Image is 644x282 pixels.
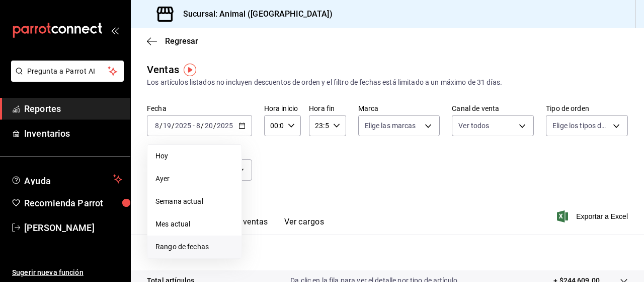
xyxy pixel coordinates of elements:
[12,267,122,278] span: Sugerir nueva función
[201,122,204,130] span: /
[358,105,440,112] label: Marca
[155,219,233,230] span: Mes actual
[196,122,201,130] input: --
[155,196,233,207] span: Semana actual
[175,122,192,130] input: ----
[24,196,122,210] span: Recomienda Parrot
[163,217,324,234] div: navigation tabs
[264,105,301,112] label: Hora inicio
[111,26,119,34] button: open_drawer_menu
[155,174,233,184] span: Ayer
[228,217,268,234] button: Ver ventas
[147,105,252,112] label: Fecha
[7,73,124,84] a: Pregunta a Parrot AI
[147,36,198,46] button: Regresar
[284,217,325,234] button: Ver cargos
[147,246,628,258] p: Resumen
[24,173,109,185] span: Ayuda
[27,66,108,77] span: Pregunta a Parrot AI
[309,105,346,112] label: Hora fin
[154,122,159,130] input: --
[458,121,489,131] span: Ver todos
[175,8,333,20] h3: Sucursal: Animal ([GEOGRAPHIC_DATA])
[213,122,216,130] span: /
[155,151,233,161] span: Hoy
[24,102,122,116] span: Reportes
[147,62,179,77] div: Ventas
[365,121,416,131] span: Elige las marcas
[552,121,609,131] span: Elige los tipos de orden
[147,77,628,88] div: Los artículos listados no incluyen descuentos de orden y el filtro de fechas está limitado a un m...
[184,64,196,76] img: Tooltip marker
[11,61,124,82] button: Pregunta a Parrot AI
[193,122,195,130] span: -
[204,122,213,130] input: --
[216,122,233,130] input: ----
[559,210,628,222] button: Exportar a Excel
[159,122,163,130] span: /
[24,127,122,140] span: Inventarios
[155,242,233,252] span: Rango de fechas
[546,105,628,112] label: Tipo de orden
[165,36,198,46] span: Regresar
[172,122,175,130] span: /
[24,221,122,235] span: [PERSON_NAME]
[452,105,534,112] label: Canal de venta
[163,122,172,130] input: --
